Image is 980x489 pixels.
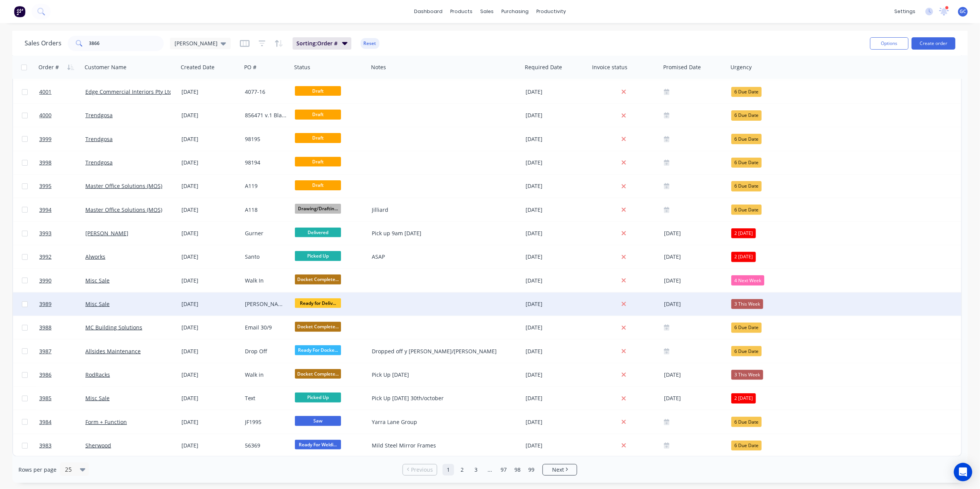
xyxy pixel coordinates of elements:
[372,394,512,402] div: Pick Up [DATE] 30th/october
[295,345,341,355] span: Ready For Docke...
[526,418,587,426] div: [DATE]
[181,442,239,449] div: [DATE]
[664,370,725,380] div: [DATE]
[526,88,587,96] div: [DATE]
[14,6,25,17] img: Factory
[39,175,85,198] a: 3995
[664,276,725,285] div: [DATE]
[39,253,52,261] span: 3992
[664,394,725,403] div: [DATE]
[664,252,725,262] div: [DATE]
[371,63,386,71] div: Notes
[731,441,762,451] div: 6 Due Date
[85,300,110,308] a: Misc Sale
[181,182,239,190] div: [DATE]
[85,324,142,331] a: MC Building Solutions
[664,299,725,309] div: [DATE]
[245,135,286,143] div: 98195
[39,300,52,308] span: 3989
[372,253,512,261] div: ASAP
[39,182,52,190] span: 3995
[410,6,446,17] a: dashboard
[85,63,126,71] div: Customer Name
[543,466,577,474] a: Next page
[181,135,239,143] div: [DATE]
[526,442,587,449] div: [DATE]
[731,228,756,238] div: 2 [DATE]
[532,6,570,17] div: productivity
[39,418,52,426] span: 3984
[526,230,587,237] div: [DATE]
[731,323,762,333] div: 6 Due Date
[181,230,239,237] div: [DATE]
[526,277,587,284] div: [DATE]
[85,394,110,402] a: Misc Sale
[39,363,85,386] a: 3986
[181,300,239,308] div: [DATE]
[181,206,239,214] div: [DATE]
[245,277,286,284] div: Walk In
[245,88,286,96] div: 4077-16
[295,274,341,284] span: Docket Complete...
[731,158,762,168] div: 6 Due Date
[245,324,286,331] div: Email 30/9
[39,151,85,174] a: 3998
[552,466,564,474] span: Next
[39,324,52,331] span: 3988
[85,418,127,426] a: Form + Function
[731,205,762,215] div: 6 Due Date
[89,36,164,51] input: Search...
[245,253,286,261] div: Santo
[39,316,85,339] a: 3988
[295,416,341,426] span: Saw
[85,135,113,143] a: Trendgosa
[731,299,763,309] div: 3 This Week
[484,464,496,476] a: Jump forward
[38,63,59,71] div: Order #
[526,159,587,166] div: [DATE]
[512,464,523,476] a: Page 98
[731,370,763,380] div: 3 This Week
[245,418,286,426] div: JF1995
[39,394,52,402] span: 3985
[181,253,239,261] div: [DATE]
[245,442,286,449] div: 56369
[470,464,482,476] a: Page 3
[295,251,341,261] span: Picked Up
[912,37,955,50] button: Create order
[245,206,286,214] div: A118
[295,180,341,190] span: Draft
[181,324,239,331] div: [DATE]
[731,87,762,97] div: 6 Due Date
[411,466,433,474] span: Previous
[526,111,587,119] div: [DATE]
[39,442,52,449] span: 3983
[870,37,908,50] button: Options
[175,39,218,47] span: [PERSON_NAME]
[731,181,762,191] div: 6 Due Date
[39,206,52,214] span: 3994
[245,159,286,166] div: 98194
[730,63,752,71] div: Urgency
[295,86,341,96] span: Draft
[39,222,85,245] a: 3993
[731,346,762,356] div: 6 Due Date
[731,417,762,427] div: 6 Due Date
[731,134,762,144] div: 6 Due Date
[85,206,162,213] a: Master Office Solutions (MOS)
[85,253,105,260] a: Alworks
[181,111,239,119] div: [DATE]
[372,371,512,379] div: Pick Up [DATE]
[181,88,239,96] div: [DATE]
[526,182,587,190] div: [DATE]
[39,159,52,166] span: 3998
[181,371,239,379] div: [DATE]
[85,371,110,378] a: RodRacks
[85,111,113,119] a: Trendgosa
[960,8,966,15] span: GC
[731,275,764,285] div: 4 Next Week
[295,393,341,402] span: Picked Up
[39,277,52,284] span: 3990
[25,40,62,47] h1: Sales Orders
[181,418,239,426] div: [DATE]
